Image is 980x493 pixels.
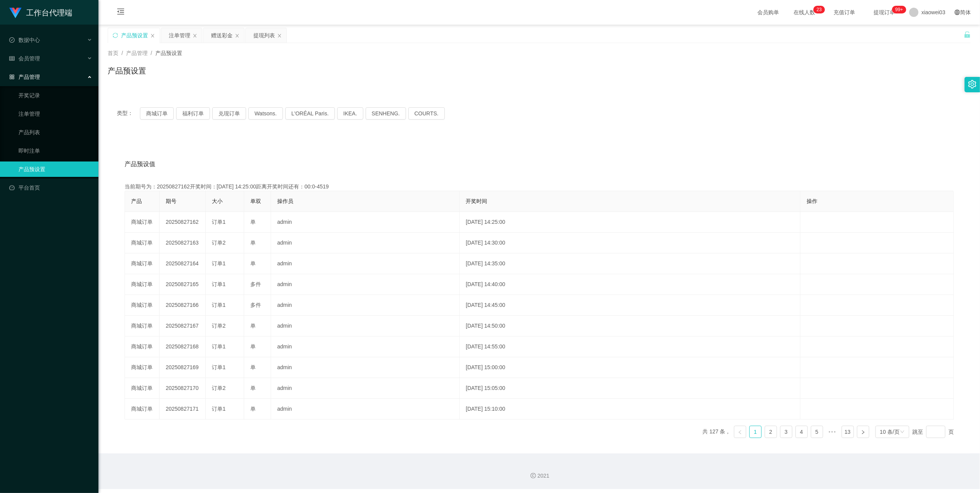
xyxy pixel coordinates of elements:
[892,6,906,13] sup: 980
[870,10,899,15] span: 提现订单
[780,426,792,438] a: 3
[166,198,176,204] span: 期号
[285,107,335,120] button: L'ORÉAL Paris.
[880,426,900,438] div: 10 条/页
[814,6,825,13] sup: 23
[250,343,256,350] span: 单
[460,274,800,295] td: [DATE] 14:40:00
[160,233,206,253] td: 20250827163
[842,426,854,438] a: 13
[105,472,974,480] div: 2021
[9,8,22,18] img: logo.9652507e.png
[964,31,971,38] i: 图标: unlock
[460,253,800,274] td: [DATE] 14:35:00
[9,9,72,15] a: 工作台代理端
[18,162,92,177] a: 产品预设置
[796,426,807,438] a: 4
[460,316,800,336] td: [DATE] 14:50:00
[212,281,226,287] span: 订单1
[155,50,182,56] span: 产品预设置
[250,240,256,246] span: 单
[212,323,226,329] span: 订单2
[9,180,92,195] a: 图标: dashboard平台首页
[212,364,226,370] span: 订单1
[125,233,160,253] td: 商城订单
[212,260,226,266] span: 订单1
[126,50,148,56] span: 产品管理
[271,274,460,295] td: admin
[160,253,206,274] td: 20250827164
[861,430,865,435] i: 图标: right
[250,323,256,329] span: 单
[125,160,155,169] span: 产品预设值
[337,107,363,120] button: IKEA.
[18,88,92,103] a: 开奖记录
[460,378,800,399] td: [DATE] 15:05:00
[131,198,142,204] span: 产品
[811,426,823,438] a: 5
[9,74,40,80] span: 产品管理
[250,198,261,204] span: 单双
[466,198,488,204] span: 开奖时间
[108,50,118,56] span: 首页
[235,33,240,38] i: 图标: close
[9,37,40,43] span: 数据中心
[765,426,777,438] a: 2
[955,10,960,15] i: 图标: global
[830,10,859,15] span: 充值订单
[212,219,226,225] span: 订单1
[250,281,261,287] span: 多件
[176,107,210,120] button: 福利订单
[248,107,283,120] button: Watsons.
[271,233,460,253] td: admin
[121,50,123,56] span: /
[26,0,72,25] h1: 工作台代理端
[160,212,206,233] td: 20250827162
[460,357,800,378] td: [DATE] 15:00:00
[18,106,92,122] a: 注单管理
[121,28,148,43] div: 产品预设置
[790,10,819,15] span: 在线人数
[108,0,134,25] i: 图标: menu-fold
[250,364,256,370] span: 单
[169,28,190,43] div: 注单管理
[460,212,800,233] td: [DATE] 14:25:00
[18,125,92,140] a: 产品列表
[212,406,226,412] span: 订单1
[125,295,160,316] td: 商城订单
[460,399,800,420] td: [DATE] 15:10:00
[160,336,206,357] td: 20250827168
[749,426,762,438] li: 1
[408,107,445,120] button: COURTS.
[750,426,761,438] a: 1
[193,33,197,38] i: 图标: close
[212,240,226,246] span: 订单2
[250,406,256,412] span: 单
[734,426,746,438] li: 上一页
[817,6,819,13] p: 2
[160,357,206,378] td: 20250827169
[9,55,40,62] span: 会员管理
[117,107,140,120] span: 类型：
[160,399,206,420] td: 20250827171
[857,426,869,438] li: 下一页
[253,28,275,43] div: 提现列表
[18,143,92,158] a: 即时注单
[811,426,823,438] li: 5
[531,473,536,478] i: 图标: copyright
[271,357,460,378] td: admin
[125,253,160,274] td: 商城订单
[125,399,160,420] td: 商城订单
[160,316,206,336] td: 20250827167
[703,426,731,438] li: 共 127 条，
[108,65,146,77] h1: 产品预设置
[366,107,406,120] button: SENHENG.
[968,80,977,88] i: 图标: setting
[9,74,15,80] i: 图标: appstore-o
[9,37,15,43] i: 图标: check-circle-o
[125,212,160,233] td: 商城订单
[160,378,206,399] td: 20250827170
[795,426,808,438] li: 4
[900,430,905,435] i: 图标: down
[160,295,206,316] td: 20250827166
